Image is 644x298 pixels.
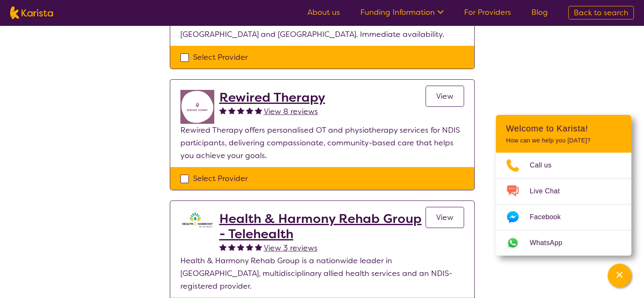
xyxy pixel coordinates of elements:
[264,243,318,253] span: View 3 reviews
[255,107,262,114] img: fullstar
[237,243,244,251] img: fullstar
[496,230,631,256] a: Web link opens in a new tab.
[219,90,325,105] a: Rewired Therapy
[264,106,318,117] span: View 8 reviews
[219,211,426,242] a: Health & Harmony Rehab Group - Telehealth
[464,7,511,17] a: For Providers
[436,212,453,223] span: View
[180,211,214,228] img: ztak9tblhgtrn1fit8ap.png
[228,243,235,251] img: fullstar
[360,7,444,17] a: Funding Information
[237,107,244,114] img: fullstar
[426,86,464,107] a: View
[608,264,631,287] button: Channel Menu
[180,124,464,162] p: Rewired Therapy offers personalised OT and physiotherapy services for NDIS participants, deliveri...
[255,243,262,251] img: fullstar
[496,153,631,256] ul: Choose channel
[574,8,628,18] span: Back to search
[496,115,631,256] div: Channel Menu
[219,107,227,114] img: fullstar
[246,107,253,114] img: fullstar
[264,242,318,254] a: View 3 reviews
[180,90,214,124] img: jovdti8ilrgkpezhq0s9.png
[180,254,464,292] p: Health & Harmony Rehab Group is a nationwide leader in [GEOGRAPHIC_DATA], multidisciplinary allie...
[530,159,562,172] span: Call us
[531,7,548,17] a: Blog
[506,123,621,134] h2: Welcome to Karista!
[219,243,227,251] img: fullstar
[246,243,253,251] img: fullstar
[568,6,634,19] a: Back to search
[436,91,453,101] span: View
[307,7,340,17] a: About us
[10,6,53,19] img: Karista logo
[530,211,571,223] span: Facebook
[228,107,235,114] img: fullstar
[506,137,621,144] p: How can we help you [DATE]?
[530,237,572,249] span: WhatsApp
[264,105,318,118] a: View 8 reviews
[426,207,464,228] a: View
[530,185,570,198] span: Live Chat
